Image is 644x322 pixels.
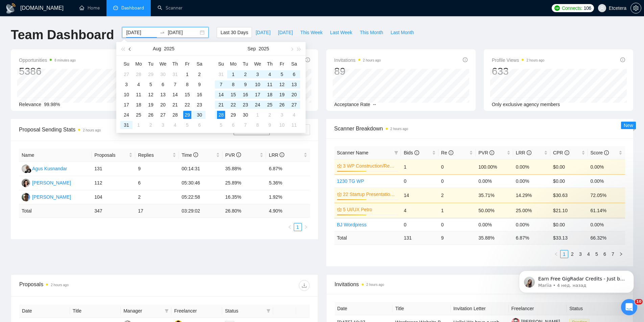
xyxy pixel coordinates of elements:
li: 3 [576,250,585,258]
span: right [304,225,308,229]
div: 9 [266,121,274,129]
a: 3 WP Construction/Real Estate Website Development ([PERSON_NAME] B) [343,162,397,170]
td: 2025-08-15 [181,90,193,100]
td: 2025-09-08 [227,79,239,90]
span: filter [165,309,169,313]
div: 15 [229,91,237,99]
a: 6 [601,250,609,258]
td: 2025-09-18 [264,90,276,100]
p: Message from Mariia, sent 4 нед. назад [29,26,117,32]
div: 19 [278,91,286,99]
button: This Week [296,27,326,38]
td: 2025-09-02 [239,69,252,79]
button: Last Month [387,27,418,38]
td: 2025-07-31 [169,69,181,79]
td: 2025-07-29 [145,69,157,79]
td: 2025-08-10 [120,90,133,100]
div: 27 [159,111,167,119]
div: 30 [241,111,249,119]
td: 2025-09-06 [288,69,300,79]
div: 1 [135,121,143,129]
div: 13 [159,91,167,99]
div: 1 [183,70,191,78]
div: 5 [278,70,286,78]
div: 17 [122,101,130,109]
td: 2025-09-01 [133,120,145,130]
div: 6 [195,121,204,129]
td: 2025-08-17 [120,100,133,110]
div: 25 [135,111,143,119]
span: user [600,6,604,10]
td: 2025-10-03 [276,110,288,120]
span: Bids [404,150,419,155]
span: Scanner Name [337,150,368,155]
th: Name [19,149,92,162]
div: [PERSON_NAME] [32,193,71,201]
th: Th [169,58,181,69]
td: 2025-09-10 [252,79,264,90]
div: 20 [159,101,167,109]
div: 31 [122,121,130,129]
div: 20 [290,91,298,99]
time: 2 hours ago [363,58,381,62]
div: 9 [195,80,204,89]
a: 5 [593,250,600,258]
td: 2025-08-18 [133,100,145,110]
td: 2025-09-03 [157,120,169,130]
td: 2025-08-03 [120,79,133,90]
td: 2025-09-28 [215,110,227,120]
th: Th [264,58,276,69]
td: 2025-09-11 [264,79,276,90]
span: 10 [635,299,643,304]
td: 2025-10-10 [276,120,288,130]
div: 24 [122,111,130,119]
div: 22 [183,101,191,109]
td: 2025-09-04 [169,120,181,130]
div: 6 [229,121,237,129]
span: PVR [478,150,494,155]
button: setting [630,3,641,14]
div: 8 [229,80,237,89]
li: 5 [593,250,601,258]
td: 2025-10-09 [264,120,276,130]
th: Sa [193,58,206,69]
th: We [157,58,169,69]
div: 633 [492,65,545,78]
span: [DATE] [256,29,270,36]
button: [DATE] [274,27,296,38]
button: Last Week [326,27,356,38]
th: Sa [288,58,300,69]
div: 3 [254,70,262,78]
div: 4 [290,111,298,119]
div: 5 [217,121,225,129]
a: 3 [577,250,584,258]
div: 3 [122,80,130,89]
div: 29 [147,70,155,78]
a: 1 [560,250,568,258]
td: 2025-08-08 [181,79,193,90]
span: -- [373,102,376,107]
img: gigradar-bm.png [27,168,31,173]
div: 10 [254,80,262,89]
img: AP [22,193,30,201]
div: 26 [147,111,155,119]
div: 30 [195,111,204,119]
span: left [288,225,292,229]
div: 10 [278,121,286,129]
td: 2025-08-05 [145,79,157,90]
a: 22 Startup Presentation ([PERSON_NAME]) [343,191,397,198]
div: 18 [266,91,274,99]
div: [PERSON_NAME] [32,179,71,187]
td: 2025-09-06 [193,120,206,130]
img: TT [22,179,30,187]
div: 2 [147,121,155,129]
div: 6 [159,80,167,89]
td: 2025-09-26 [276,100,288,110]
div: 23 [241,101,249,109]
td: 2025-09-03 [252,69,264,79]
div: 25 [266,101,274,109]
td: 2025-10-11 [288,120,300,130]
div: 13 [290,80,298,89]
td: 2025-07-27 [120,69,133,79]
div: 1 [254,111,262,119]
